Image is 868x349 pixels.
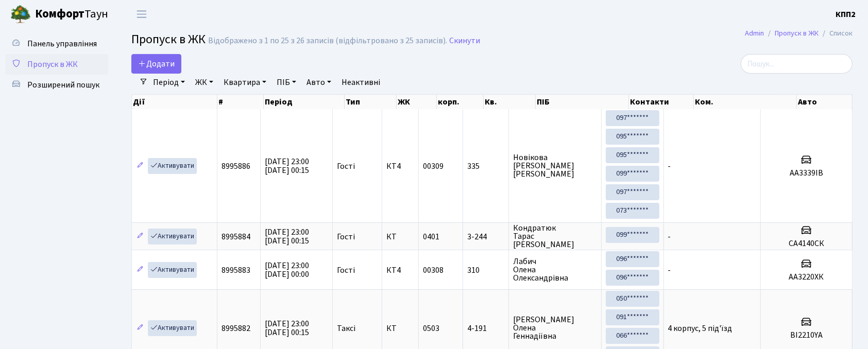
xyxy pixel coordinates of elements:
[148,158,197,174] a: Активувати
[765,239,848,249] h5: СА4140СК
[449,36,480,46] a: Скинути
[386,233,414,241] span: КТ
[765,330,848,340] h5: BІ2210YA
[423,265,444,276] span: 00308
[5,33,108,54] a: Панель управління
[423,231,439,242] span: 0401
[265,226,309,247] span: [DATE] 23:00 [DATE] 00:15
[5,75,108,95] a: Розширений пошук
[10,4,31,25] img: logo.png
[273,74,300,91] a: ПІБ
[467,324,504,333] span: 4-191
[536,95,629,109] th: ПІБ
[27,59,78,70] span: Пропуск в ЖК
[222,161,250,172] span: 8995886
[345,95,397,109] th: Тип
[219,74,270,91] a: Квартира
[513,257,597,282] span: Лабич Олена Олександрівна
[484,95,536,109] th: Кв.
[797,95,853,109] th: Авто
[222,265,250,276] span: 8995883
[694,95,797,109] th: Ком.
[337,74,384,91] a: Неактивні
[513,153,597,178] span: Новікова [PERSON_NAME] [PERSON_NAME]
[148,229,197,245] a: Активувати
[745,28,764,39] a: Admin
[337,266,355,274] span: Гості
[467,233,504,241] span: 3-244
[35,6,108,23] span: Таун
[668,323,733,334] span: 4 корпус, 5 під'їзд
[149,74,189,91] a: Період
[131,54,181,74] a: Додати
[264,95,345,109] th: Період
[386,266,414,274] span: КТ4
[386,162,414,170] span: КТ4
[513,316,597,340] span: [PERSON_NAME] Олена Геннадіївна
[423,161,444,172] span: 00309
[265,260,309,280] span: [DATE] 23:00 [DATE] 00:00
[668,231,671,242] span: -
[191,74,217,91] a: ЖК
[836,8,856,21] a: КПП2
[129,6,155,23] button: Переключити навігацію
[668,161,671,172] span: -
[27,38,97,49] span: Панель управління
[148,320,197,336] a: Активувати
[131,30,206,48] span: Пропуск в ЖК
[629,95,694,109] th: Контакти
[222,323,250,334] span: 8995882
[467,266,504,274] span: 310
[467,162,504,170] span: 335
[148,262,197,278] a: Активувати
[513,224,597,249] span: Кондратюк Тарас [PERSON_NAME]
[765,168,848,178] h5: АА3339ІВ
[437,95,484,109] th: корп.
[741,54,853,74] input: Пошук...
[27,79,99,91] span: Розширений пошук
[337,324,355,333] span: Таксі
[222,231,250,242] span: 8995884
[819,28,853,39] li: Список
[208,36,447,46] div: Відображено з 1 по 25 з 26 записів (відфільтровано з 25 записів).
[302,74,335,91] a: Авто
[217,95,264,109] th: #
[132,95,217,109] th: Дії
[729,23,868,44] nav: breadcrumb
[836,9,856,20] b: КПП2
[337,162,355,170] span: Гості
[5,54,108,75] a: Пропуск в ЖК
[337,233,355,241] span: Гості
[265,318,309,338] span: [DATE] 23:00 [DATE] 00:15
[35,6,84,22] b: Комфорт
[423,323,439,334] span: 0503
[765,272,848,282] h5: АА3220ХК
[668,265,671,276] span: -
[265,156,309,176] span: [DATE] 23:00 [DATE] 00:15
[775,28,819,39] a: Пропуск в ЖК
[397,95,437,109] th: ЖК
[386,324,414,333] span: КТ
[138,58,175,69] span: Додати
